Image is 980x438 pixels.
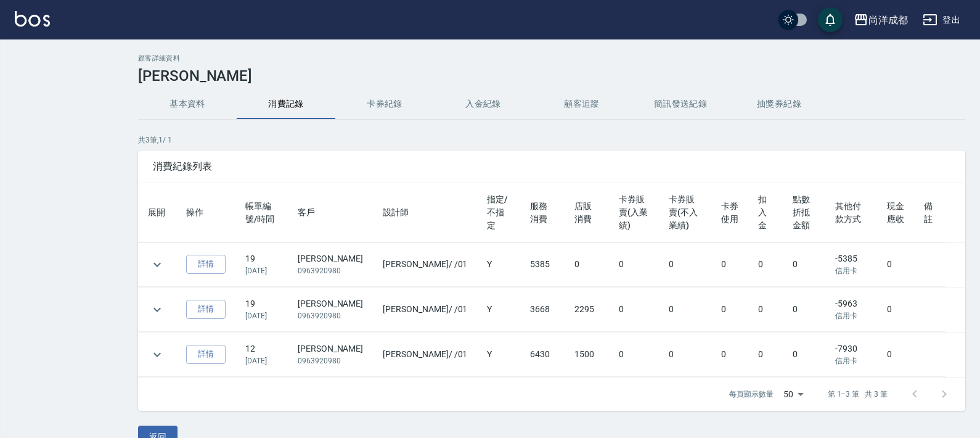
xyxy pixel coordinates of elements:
[729,389,774,400] p: 每頁顯示數量
[835,265,867,276] p: 信用卡
[235,183,288,242] th: 帳單編號/時間
[828,389,888,400] p: 第 1–3 筆 共 3 筆
[373,183,477,242] th: 設計師
[335,89,434,119] button: 卡券紀錄
[186,255,226,274] a: 詳情
[825,287,877,332] td: -5963
[849,7,913,33] button: 尚洋成都
[477,242,520,287] td: Y
[520,333,565,377] td: 6430
[711,287,748,332] td: 0
[520,183,565,242] th: 服務消費
[659,242,712,287] td: 0
[783,242,825,287] td: 0
[15,11,50,27] img: Logo
[138,89,237,119] button: 基本資料
[298,310,363,321] p: 0963920980
[778,378,808,411] div: 50
[730,89,828,119] button: 抽獎券紀錄
[877,287,914,332] td: 0
[783,333,825,377] td: 0
[288,183,373,242] th: 客戶
[659,287,712,332] td: 0
[868,12,908,28] div: 尚洋成都
[659,183,712,242] th: 卡券販賣(不入業績)
[748,242,782,287] td: 0
[434,89,533,119] button: 入金紀錄
[835,355,867,366] p: 信用卡
[138,67,965,85] h3: [PERSON_NAME]
[609,183,659,242] th: 卡券販賣(入業績)
[288,287,373,332] td: [PERSON_NAME]
[748,333,782,377] td: 0
[138,54,965,62] h2: 顧客詳細資料
[186,345,226,364] a: 詳情
[477,183,520,242] th: 指定/不指定
[373,333,477,377] td: [PERSON_NAME] / /01
[176,183,235,242] th: 操作
[609,333,659,377] td: 0
[373,287,477,332] td: [PERSON_NAME] / /01
[609,287,659,332] td: 0
[288,333,373,377] td: [PERSON_NAME]
[818,7,843,32] button: save
[298,265,363,276] p: 0963920980
[235,287,288,332] td: 19
[245,265,278,276] p: [DATE]
[783,183,825,242] th: 點數折抵金額
[711,242,748,287] td: 0
[748,183,782,242] th: 扣入金
[659,333,712,377] td: 0
[373,242,477,287] td: [PERSON_NAME] / /01
[245,310,278,321] p: [DATE]
[148,300,166,319] button: expand row
[835,310,867,321] p: 信用卡
[748,287,782,332] td: 0
[783,287,825,332] td: 0
[477,287,520,332] td: Y
[186,300,226,319] a: 詳情
[138,183,176,242] th: 展開
[914,183,945,242] th: 備註
[298,355,363,366] p: 0963920980
[631,89,730,119] button: 簡訊發送紀錄
[825,242,877,287] td: -5385
[245,355,278,366] p: [DATE]
[237,89,335,119] button: 消費記錄
[138,134,965,146] p: 共 3 筆, 1 / 1
[533,89,631,119] button: 顧客追蹤
[565,183,609,242] th: 店販消費
[711,333,748,377] td: 0
[918,9,965,31] button: 登出
[520,287,565,332] td: 3668
[565,242,609,287] td: 0
[520,242,565,287] td: 5385
[565,287,609,332] td: 2295
[877,242,914,287] td: 0
[235,242,288,287] td: 19
[825,183,877,242] th: 其他付款方式
[877,333,914,377] td: 0
[288,242,373,287] td: [PERSON_NAME]
[235,333,288,377] td: 12
[877,183,914,242] th: 現金應收
[711,183,748,242] th: 卡券使用
[148,255,166,274] button: expand row
[609,242,659,287] td: 0
[477,333,520,377] td: Y
[565,333,609,377] td: 1500
[153,160,950,173] span: 消費紀錄列表
[825,333,877,377] td: -7930
[148,345,166,364] button: expand row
